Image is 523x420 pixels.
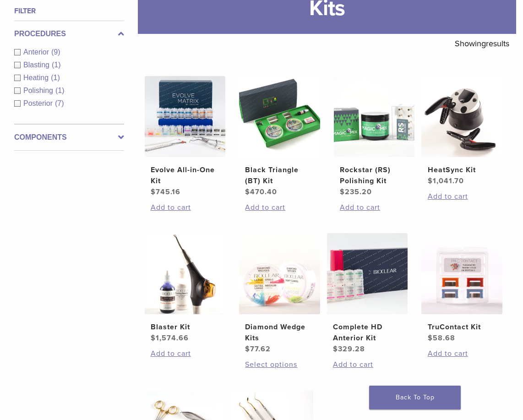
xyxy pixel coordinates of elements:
h2: Complete HD Anterior Kit [333,322,402,344]
a: Complete HD Anterior KitComplete HD Anterior Kit $329.28 [327,233,408,355]
bdi: 745.16 [151,187,180,196]
span: $ [151,187,156,196]
h2: Rockstar (RS) Polishing Kit [340,164,409,186]
a: Add to cart: “Complete HD Anterior Kit” [333,359,402,370]
span: (7) [55,99,64,107]
h2: Evolve All-in-One Kit [151,164,219,186]
label: Components [14,132,124,143]
img: TruContact Kit [421,233,502,314]
span: $ [151,333,156,343]
span: $ [428,176,433,185]
bdi: 1,041.70 [428,176,464,185]
a: Add to cart: “Blaster Kit” [151,348,219,359]
a: TruContact KitTruContact Kit $58.68 [421,233,502,344]
a: Rockstar (RS) Polishing KitRockstar (RS) Polishing Kit $235.20 [334,76,415,197]
bdi: 77.62 [245,344,271,354]
span: (1) [55,87,65,94]
span: $ [333,344,338,354]
img: Evolve All-in-One Kit [145,76,226,157]
bdi: 235.20 [340,187,372,196]
img: Black Triangle (BT) Kit [239,76,320,157]
a: Blaster KitBlaster Kit $1,574.66 [145,233,226,344]
a: Add to cart: “HeatSync Kit” [428,191,496,202]
bdi: 1,574.66 [151,333,189,343]
span: Polishing [23,87,55,94]
bdi: 329.28 [333,344,365,354]
span: $ [245,344,250,354]
h2: HeatSync Kit [428,164,496,175]
h2: Blaster Kit [151,322,219,333]
img: HeatSync Kit [421,76,502,157]
h4: Filter [14,5,124,16]
span: $ [340,187,345,196]
a: Diamond Wedge KitsDiamond Wedge Kits $77.62 [239,233,320,355]
span: $ [245,187,250,196]
img: Blaster Kit [145,233,226,314]
a: Add to cart: “Rockstar (RS) Polishing Kit” [340,202,409,213]
a: Black Triangle (BT) KitBlack Triangle (BT) Kit $470.40 [239,76,320,197]
label: Procedures [14,28,124,39]
h2: Black Triangle (BT) Kit [245,164,314,186]
h2: TruContact Kit [428,322,496,333]
span: Anterior [23,48,51,56]
a: Add to cart: “Evolve All-in-One Kit” [151,202,219,213]
a: Add to cart: “TruContact Kit” [428,348,496,359]
img: Rockstar (RS) Polishing Kit [334,76,415,157]
bdi: 470.40 [245,187,277,196]
a: Select options for “Diamond Wedge Kits” [245,359,314,370]
img: Diamond Wedge Kits [239,233,320,314]
span: (9) [51,48,60,56]
img: Complete HD Anterior Kit [327,233,408,314]
span: (1) [52,61,61,69]
a: Evolve All-in-One KitEvolve All-in-One Kit $745.16 [145,76,226,197]
a: HeatSync KitHeatSync Kit $1,041.70 [421,76,502,186]
bdi: 58.68 [428,333,455,343]
span: (1) [51,74,60,82]
span: Posterior [23,99,55,107]
p: Showing results [455,34,509,53]
a: Add to cart: “Black Triangle (BT) Kit” [245,202,314,213]
span: Blasting [23,61,52,69]
h2: Diamond Wedge Kits [245,322,314,344]
a: Back To Top [369,386,461,409]
span: $ [428,333,433,343]
span: Heating [23,74,51,82]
